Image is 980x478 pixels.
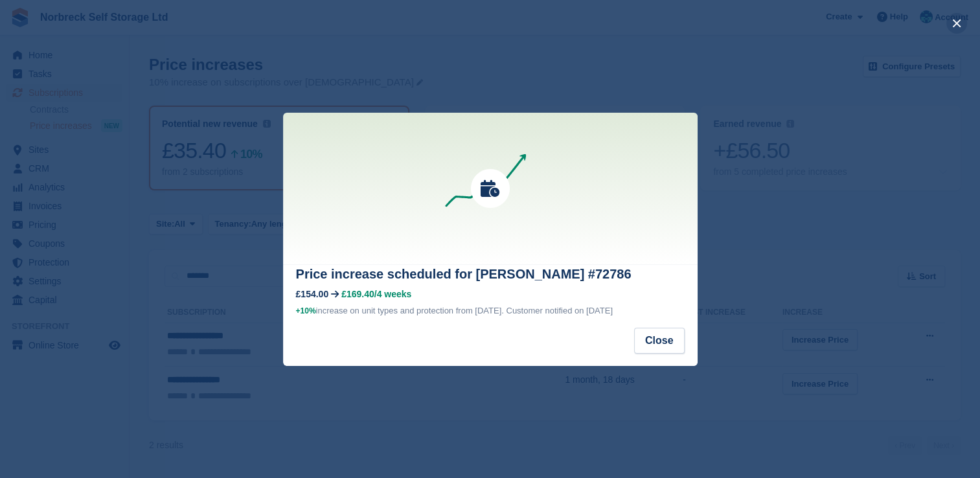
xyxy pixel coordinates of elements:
span: Customer notified on [DATE] [506,306,613,315]
div: £154.00 [296,289,329,299]
button: close [946,13,967,34]
button: Close [634,328,685,354]
span: £169.40 [341,289,374,299]
span: /4 weeks [374,289,412,299]
h2: Price increase scheduled for [PERSON_NAME] #72786 [296,264,685,284]
span: increase on unit types and protection from [DATE]. [296,306,504,315]
div: +10% [296,304,316,317]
